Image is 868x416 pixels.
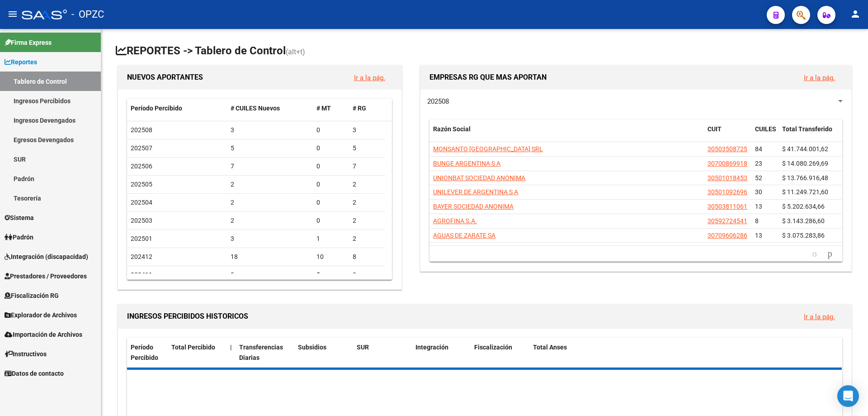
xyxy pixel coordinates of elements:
[433,174,525,182] span: UNIONBAT SOCIEDAD ANONIMA
[782,125,832,133] span: Total Transferido
[316,234,345,244] div: 1
[131,253,152,260] span: 202412
[5,38,52,48] span: Firma Express
[316,105,331,112] span: # MT
[131,181,152,188] span: 202505
[316,270,345,280] div: 5
[226,338,236,368] datatable-header-cell: |
[433,160,500,167] span: BUNGE ARGENTINA S A
[131,344,158,361] span: Período Percibido
[782,174,828,182] span: $ 13.766.916,48
[231,179,310,190] div: 2
[708,217,747,225] span: 30592724541
[127,338,168,368] datatable-header-cell: Período Percibido
[755,232,762,239] span: 13
[427,97,449,105] span: 202508
[353,234,382,244] div: 2
[353,338,412,368] datatable-header-cell: SUR
[316,252,345,262] div: 10
[5,349,47,359] span: Instructivos
[231,252,310,262] div: 18
[782,145,828,153] span: $ 41.744.001,62
[755,145,762,153] span: 84
[227,99,313,118] datatable-header-cell: # CUILES Nuevos
[433,217,477,225] span: AGROFINA S.A.
[433,125,471,133] span: Razón Social
[755,125,776,133] span: CUILES
[353,125,382,135] div: 3
[5,310,77,320] span: Explorador de Archivos
[850,9,861,19] mat-icon: person
[5,368,64,378] span: Datos de contacto
[755,188,762,196] span: 30
[529,338,835,368] datatable-header-cell: Total Anses
[433,232,495,239] span: AGUAS DE ZARATE SA
[354,74,385,82] a: Ir a la pág.
[5,213,34,223] span: Sistema
[168,338,226,368] datatable-header-cell: Total Percibido
[231,197,310,208] div: 2
[804,74,835,82] a: Ir a la pág.
[708,174,747,182] span: 30501018453
[782,232,825,239] span: $ 3.075.283,86
[127,312,248,320] span: INGRESOS PERCIBIDOS HISTORICOS
[708,232,747,239] span: 30709606286
[131,235,152,242] span: 202501
[751,120,778,149] datatable-header-cell: CUILES
[808,249,821,259] a: go to previous page
[131,271,152,278] span: 202411
[755,203,762,210] span: 13
[797,308,842,325] button: Ir a la pág.
[5,330,82,339] span: Importación de Archivos
[797,69,842,86] button: Ir a la pág.
[353,270,382,280] div: 3
[782,160,828,167] span: $ 14.080.269,69
[5,291,59,301] span: Fiscalización RG
[7,9,18,19] mat-icon: menu
[231,234,310,244] div: 3
[778,120,842,149] datatable-header-cell: Total Transferido
[5,57,37,67] span: Reportes
[353,161,382,172] div: 7
[239,344,283,361] span: Transferencias Diarias
[708,188,747,196] span: 30501092696
[171,344,215,351] span: Total Percibido
[782,203,825,210] span: $ 5.202.634,66
[316,197,345,208] div: 0
[131,105,182,112] span: Período Percibido
[429,73,547,81] span: EMPRESAS RG QUE MAS APORTAN
[353,197,382,208] div: 2
[837,385,859,407] div: Open Intercom Messenger
[782,217,825,225] span: $ 3.143.286,60
[824,249,836,259] a: go to next page
[708,125,722,133] span: CUIT
[353,252,382,262] div: 8
[294,338,353,368] datatable-header-cell: Subsidios
[231,215,310,226] div: 2
[131,163,152,170] span: 202506
[533,344,567,351] span: Total Anses
[5,232,33,242] span: Padrón
[782,188,828,196] span: $ 11.249.721,60
[131,217,152,224] span: 202503
[704,120,751,149] datatable-header-cell: CUIT
[313,99,349,118] datatable-header-cell: # MT
[231,105,280,112] span: # CUILES Nuevos
[231,143,310,153] div: 5
[708,160,747,167] span: 30700869918
[236,338,294,368] datatable-header-cell: Transferencias Diarias
[353,143,382,153] div: 5
[433,203,514,210] span: BAYER SOCIEDAD ANONIMA
[357,344,369,351] span: SUR
[127,99,227,118] datatable-header-cell: Período Percibido
[298,344,326,351] span: Subsidios
[433,145,543,153] span: MONSANTO [GEOGRAPHIC_DATA] SRL
[755,217,759,225] span: 8
[316,125,345,135] div: 0
[231,161,310,172] div: 7
[353,215,382,226] div: 2
[708,145,747,153] span: 30503508725
[415,344,448,351] span: Integración
[347,69,392,86] button: Ir a la pág.
[349,99,385,118] datatable-header-cell: # RG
